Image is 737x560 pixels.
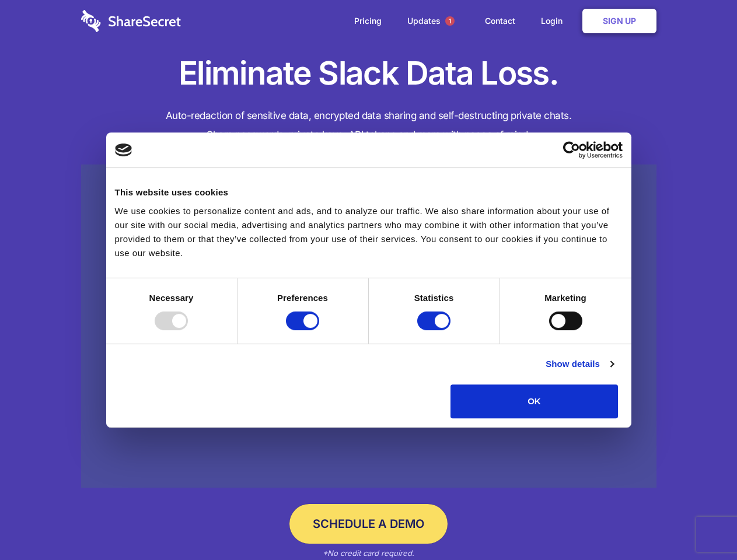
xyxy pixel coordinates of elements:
strong: Statistics [414,293,454,303]
strong: Marketing [544,293,586,303]
h4: Auto-redaction of sensitive data, encrypted data sharing and self-destructing private chats. Shar... [81,106,656,145]
strong: Preferences [277,293,328,303]
a: Show details [546,357,613,371]
button: OK [450,384,618,418]
div: We use cookies to personalize content and ads, and to analyze our traffic. We also share informat... [115,204,623,260]
a: Pricing [343,3,393,39]
em: *No credit card required. [323,548,414,558]
img: logo-wordmark-white-trans-d4663122ce5f474addd5e946df7df03e33cb6a1c49d2221995e7729f52c070b2.svg [81,10,181,32]
h1: Eliminate Slack Data Loss. [81,52,656,94]
a: Contact [473,3,527,39]
a: Sign Up [582,9,656,33]
strong: Necessary [149,293,194,303]
img: logo [115,143,132,156]
a: Login [529,3,580,39]
a: Schedule a Demo [289,504,448,544]
a: Usercentrics Cookiebot - opens in a new window [521,141,623,159]
span: 1 [445,16,455,26]
a: Wistia video thumbnail [81,164,656,488]
div: This website uses cookies [115,185,623,199]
